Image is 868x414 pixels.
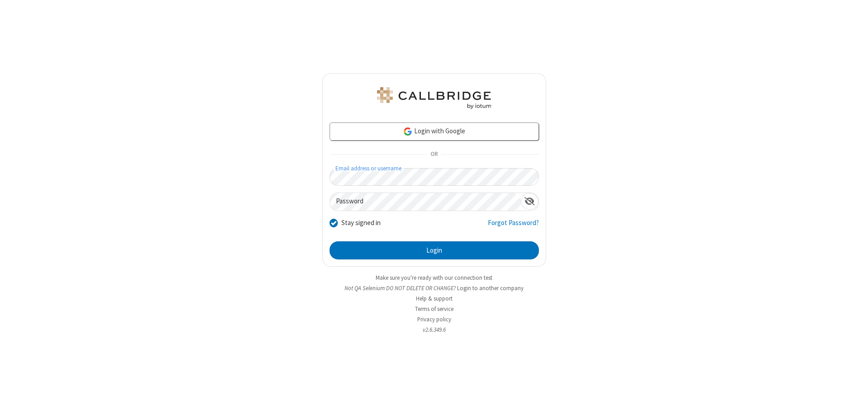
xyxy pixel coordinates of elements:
img: google-icon.png [403,127,413,136]
input: Password [330,193,521,211]
li: v2.6.349.6 [322,325,546,334]
a: Terms of service [415,305,453,313]
span: OR [427,148,441,161]
a: Make sure you're ready with our connection test [376,274,492,282]
a: Help & support [416,295,453,302]
iframe: Chat [845,390,861,408]
a: Forgot Password? [488,218,539,235]
input: Email address or username [330,168,539,186]
li: Not QA Selenium DO NOT DELETE OR CHANGE? [322,284,546,292]
img: QA Selenium DO NOT DELETE OR CHANGE [375,87,493,109]
a: Login with Google [330,122,539,141]
label: Stay signed in [341,218,381,228]
button: Login to another company [457,284,524,292]
a: Privacy policy [417,315,451,323]
div: Show password [521,193,538,210]
button: Login [330,241,539,259]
